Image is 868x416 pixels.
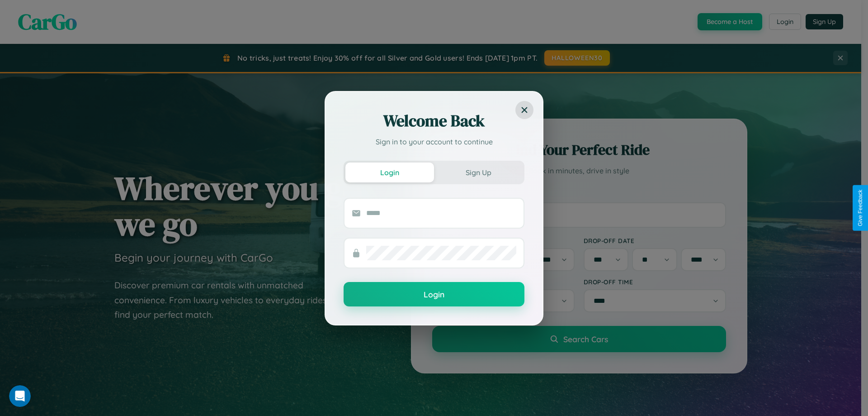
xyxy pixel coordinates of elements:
[344,282,524,306] button: Login
[345,163,434,182] button: Login
[434,163,523,182] button: Sign Up
[857,190,863,226] div: Give Feedback
[9,385,31,407] iframe: Intercom live chat
[344,110,524,132] h2: Welcome Back
[344,136,524,147] p: Sign in to your account to continue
